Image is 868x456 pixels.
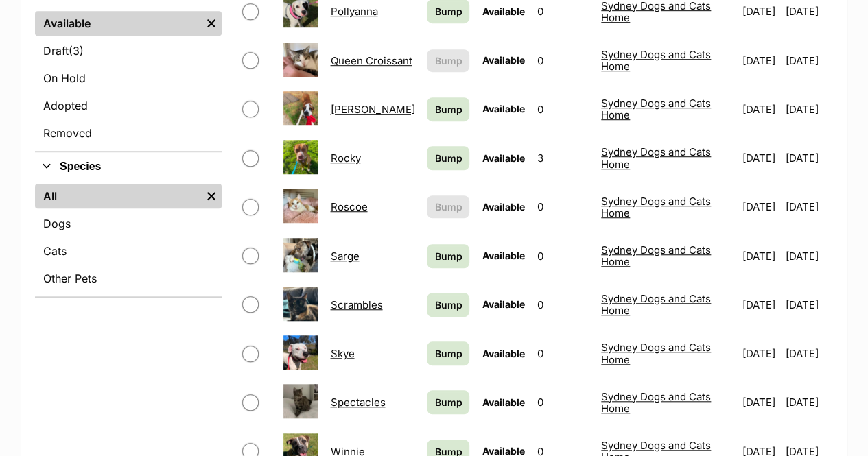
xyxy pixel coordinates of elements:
td: 0 [531,379,594,426]
span: (3) [69,43,84,59]
span: Bump [434,200,462,214]
a: Sydney Dogs and Cats Home [601,341,711,365]
a: Cats [35,239,222,263]
a: Bump [427,244,469,268]
td: [DATE] [785,379,832,426]
a: Sydney Dogs and Cats Home [601,145,711,170]
td: [DATE] [737,379,784,426]
td: [DATE] [737,232,784,280]
span: Available [482,250,524,261]
span: Bump [434,395,462,409]
td: [DATE] [737,37,784,84]
a: Sydney Dogs and Cats Home [601,390,711,415]
a: Remove filter [201,184,222,208]
a: Sarge [330,250,359,263]
span: Bump [434,346,462,361]
td: [DATE] [737,330,784,377]
span: Bump [434,4,462,19]
button: Species [35,158,222,176]
span: Available [482,298,524,310]
span: Available [482,54,524,66]
a: Bump [427,97,469,121]
span: Available [482,103,524,115]
a: Dogs [35,211,222,236]
button: Bump [427,195,469,218]
td: [DATE] [737,86,784,133]
td: [DATE] [737,281,784,328]
a: [PERSON_NAME] [330,103,414,116]
span: Available [482,348,524,359]
td: 0 [531,281,594,328]
a: Sydney Dogs and Cats Home [601,97,711,121]
td: 0 [531,330,594,377]
a: Remove filter [201,11,222,36]
a: Available [35,11,201,36]
td: 0 [531,86,594,133]
a: All [35,184,201,208]
td: [DATE] [785,281,832,328]
td: 3 [531,134,594,182]
a: Roscoe [330,200,367,213]
td: 0 [531,183,594,230]
span: Bump [434,298,462,312]
a: Bump [427,390,469,414]
a: Sydney Dogs and Cats Home [601,48,711,73]
td: [DATE] [737,183,784,230]
td: [DATE] [785,183,832,230]
a: Sydney Dogs and Cats Home [601,292,711,317]
span: Bump [434,249,462,263]
td: [DATE] [785,330,832,377]
a: Sydney Dogs and Cats Home [601,243,711,268]
a: Skye [330,347,354,360]
a: Queen Croissant [330,54,412,67]
a: Other Pets [35,266,222,291]
td: 0 [531,37,594,84]
td: [DATE] [785,232,832,280]
a: Pollyanna [330,5,377,18]
span: Bump [434,151,462,165]
a: Adopted [35,93,222,118]
span: Available [482,152,524,164]
span: Bump [434,53,462,68]
a: Removed [35,121,222,145]
a: Draft [35,38,222,63]
span: Available [482,5,524,17]
div: Species [35,181,222,296]
a: Spectacles [330,396,385,409]
a: Sydney Dogs and Cats Home [601,195,711,219]
a: Bump [427,146,469,170]
td: [DATE] [785,134,832,182]
a: Scrambles [330,298,382,311]
span: Available [482,201,524,213]
a: On Hold [35,66,222,91]
a: Bump [427,341,469,365]
span: Available [482,396,524,408]
td: [DATE] [785,86,832,133]
a: Bump [427,293,469,317]
a: Rocky [330,152,360,165]
td: [DATE] [785,37,832,84]
td: [DATE] [737,134,784,182]
td: 0 [531,232,594,280]
span: Bump [434,102,462,117]
button: Bump [427,49,469,72]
